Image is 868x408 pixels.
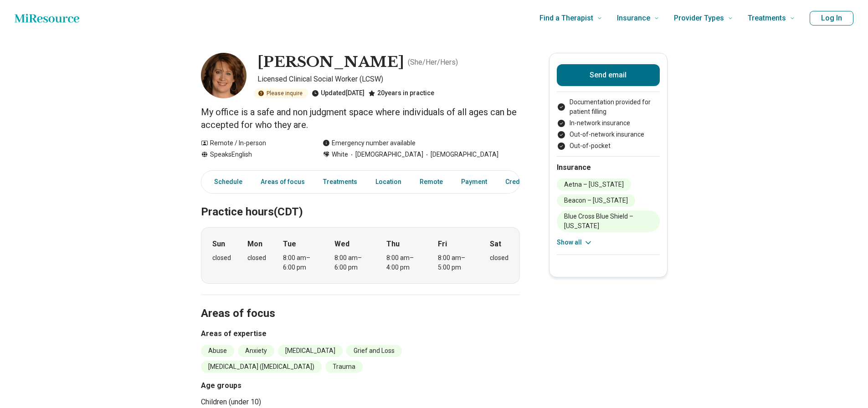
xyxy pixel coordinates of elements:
strong: Sun [212,239,225,250]
strong: Wed [334,239,349,250]
h3: Age groups [201,380,357,391]
div: When does the program meet? [201,227,520,284]
a: Treatments [318,173,363,191]
a: Areas of focus [255,173,310,191]
div: 8:00 am – 4:00 pm [386,253,421,272]
div: 8:00 am – 5:00 pm [438,253,473,272]
a: Credentials [500,173,551,191]
li: Anxiety [238,345,274,357]
span: Find a Therapist [539,12,593,25]
div: Updated [DATE] [312,88,365,98]
li: Trauma [325,361,363,373]
strong: Fri [438,239,447,250]
li: Documentation provided for patient filling [557,97,660,117]
div: Remote / In-person [201,138,304,148]
li: Aetna – [US_STATE] [557,178,631,191]
h1: [PERSON_NAME] [257,53,404,72]
button: Show all [557,238,593,247]
li: Abuse [201,345,234,357]
p: ( She/Her/Hers ) [408,57,458,68]
li: [MEDICAL_DATA] ([MEDICAL_DATA]) [201,361,322,373]
a: Payment [456,173,493,191]
a: Schedule [203,173,248,191]
div: 20 years in practice [368,88,434,98]
a: Home page [15,9,79,27]
button: Log In [810,11,853,25]
a: Location [370,173,407,191]
li: Beacon – [US_STATE] [557,194,635,207]
strong: Sat [490,239,501,250]
li: Grief and Loss [346,345,402,357]
div: closed [247,253,266,263]
strong: Thu [386,239,400,250]
li: Out-of-pocket [557,141,660,151]
li: Out-of-network insurance [557,130,660,139]
div: closed [212,253,231,263]
div: closed [490,253,508,263]
span: Insurance [617,12,650,25]
span: Provider Types [674,12,724,25]
h2: Insurance [557,162,660,173]
ul: Payment options [557,97,660,151]
div: Please inquire [254,88,308,98]
li: [MEDICAL_DATA] [278,345,343,357]
span: [DEMOGRAPHIC_DATA] [423,150,498,159]
p: Licensed Clinical Social Worker (LCSW) [257,74,520,85]
img: Angie Lynn, Licensed Clinical Social Worker (LCSW) [201,53,247,98]
strong: Tue [283,239,296,250]
strong: Mon [247,239,262,250]
li: In-network insurance [557,118,660,128]
div: 8:00 am – 6:00 pm [334,253,370,272]
button: Send email [557,64,660,86]
div: 8:00 am – 6:00 pm [283,253,318,272]
a: Remote [414,173,448,191]
li: Blue Cross Blue Shield – [US_STATE] [557,210,660,232]
h2: Areas of focus [201,284,520,321]
span: White [332,150,348,159]
h2: Practice hours (CDT) [201,183,520,220]
li: Children (under 10) [201,397,357,408]
h3: Areas of expertise [201,328,520,339]
p: My office is a safe and non judgment space where individuals of all ages can be accepted for who ... [201,106,520,131]
span: [DEMOGRAPHIC_DATA] [348,150,423,159]
span: Treatments [748,12,786,25]
div: Emergency number available [323,138,416,148]
div: Speaks English [201,150,304,159]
